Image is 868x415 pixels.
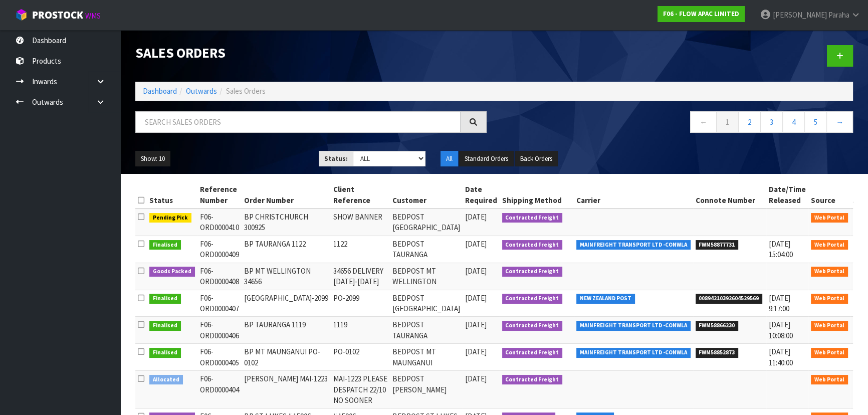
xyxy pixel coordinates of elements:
span: [DATE] [465,239,487,249]
span: Finalised [149,240,181,250]
td: F06-ORD0000405 [197,344,242,371]
span: MAINFREIGHT TRANSPORT LTD -CONWLA [576,348,691,358]
td: BEDPOST [PERSON_NAME] [390,371,463,408]
th: Customer [390,181,463,209]
td: 34656 DELIVERY [DATE]-[DATE] [331,263,390,290]
span: Web Portal [811,294,848,304]
span: ProStock [32,9,83,22]
a: 3 [760,111,783,133]
td: BEDPOST MT MAUNGANUI [390,344,463,371]
td: BP TAURANGA 1122 [242,236,331,263]
span: Finalised [149,321,181,331]
span: Pending Pick [149,213,191,223]
span: Web Portal [811,240,848,250]
span: [DATE] [465,212,487,222]
a: → [826,111,853,133]
td: PO-2099 [331,290,390,317]
th: Reference Number [197,181,242,209]
strong: F06 - FLOW APAC LIMITED [663,10,739,18]
td: BEDPOST TAURANGA [390,236,463,263]
span: Web Portal [811,375,848,385]
td: 1122 [331,236,390,263]
th: Client Reference [331,181,390,209]
td: BP TAURANGA 1119 [242,317,331,344]
span: [DATE] [465,347,487,356]
th: Shipping Method [500,181,574,209]
td: BEDPOST [GEOGRAPHIC_DATA] [390,209,463,236]
img: cube-alt.png [15,9,28,21]
span: NEW ZEALAND POST [576,294,635,304]
span: MAINFREIGHT TRANSPORT LTD -CONWLA [576,321,691,331]
td: MAI-1223 PLEASE DESPATCH 22/10 NO SOONER [331,371,390,408]
td: BEDPOST [GEOGRAPHIC_DATA] [390,290,463,317]
h1: Sales Orders [135,45,487,60]
span: Web Portal [811,348,848,358]
span: [DATE] 15:04:00 [769,239,793,259]
strong: Status: [324,154,348,163]
span: Contracted Freight [502,321,563,331]
span: Finalised [149,294,181,304]
td: F06-ORD0000404 [197,371,242,408]
span: FWM58877731 [696,240,739,250]
a: Dashboard [143,86,177,96]
span: Sales Orders [226,86,266,96]
th: Carrier [574,181,693,209]
th: Order Number [242,181,331,209]
span: Contracted Freight [502,240,563,250]
span: Web Portal [811,213,848,223]
small: WMS [85,11,101,21]
span: Goods Packed [149,267,195,277]
td: BP MT MAUNGANUI PO-0102 [242,344,331,371]
span: FWM58866230 [696,321,739,331]
td: BP CHRISTCHURCH 300925 [242,209,331,236]
span: [DATE] [465,266,487,276]
a: F06 - FLOW APAC LIMITED [658,6,745,22]
td: BEDPOST MT WELLINGTON [390,263,463,290]
td: F06-ORD0000408 [197,263,242,290]
span: Contracted Freight [502,213,563,223]
th: Status [147,181,197,209]
th: Source [808,181,850,209]
td: F06-ORD0000406 [197,317,242,344]
input: Search sales orders [135,111,461,133]
span: [DATE] 10:08:00 [769,320,793,340]
span: Allocated [149,375,183,385]
span: Contracted Freight [502,294,563,304]
span: Contracted Freight [502,267,563,277]
td: BEDPOST TAURANGA [390,317,463,344]
th: Connote Number [693,181,767,209]
a: 5 [804,111,827,133]
td: [PERSON_NAME] MAI-1223 [242,371,331,408]
td: F06-ORD0000407 [197,290,242,317]
span: Finalised [149,348,181,358]
td: SHOW BANNER [331,209,390,236]
span: Web Portal [811,267,848,277]
button: Back Orders [515,151,558,167]
td: F06-ORD0000409 [197,236,242,263]
a: ← [690,111,717,133]
span: [DATE] [465,293,487,303]
span: [DATE] [465,320,487,329]
span: [PERSON_NAME] [773,10,827,20]
th: Date/Time Released [766,181,808,209]
span: [DATE] 9:17:00 [769,293,790,313]
td: 1119 [331,317,390,344]
button: Show: 10 [135,151,170,167]
button: Standard Orders [459,151,514,167]
td: [GEOGRAPHIC_DATA]-2099 [242,290,331,317]
button: All [441,151,458,167]
td: BP MT WELLINGTON 34656 [242,263,331,290]
a: 1 [716,111,739,133]
span: [DATE] 11:40:00 [769,347,793,367]
span: [DATE] [465,374,487,383]
a: 4 [782,111,805,133]
span: Contracted Freight [502,375,563,385]
span: MAINFREIGHT TRANSPORT LTD -CONWLA [576,240,691,250]
td: F06-ORD0000410 [197,209,242,236]
span: FWM58852873 [696,348,739,358]
a: Outwards [186,86,217,96]
span: Paraha [828,10,849,20]
th: Date Required [463,181,500,209]
td: PO-0102 [331,344,390,371]
span: Web Portal [811,321,848,331]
